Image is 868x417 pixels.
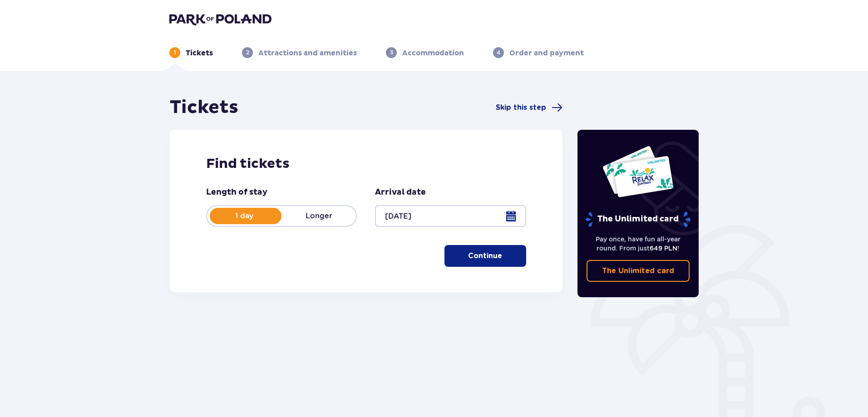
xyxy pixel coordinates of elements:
[246,49,249,57] p: 2
[602,266,674,276] p: The Unlimited card
[496,103,546,113] span: Skip this step
[444,245,526,267] button: Continue
[509,48,584,58] p: Order and payment
[169,13,271,25] img: Park of Poland logo
[585,211,691,227] p: The Unlimited card
[650,245,677,252] span: 649 PLN
[206,155,526,172] h2: Find tickets
[402,48,464,58] p: Accommodation
[587,235,690,253] p: Pay once, have fun all-year round. From just !
[496,102,562,113] a: Skip this step
[186,48,213,58] p: Tickets
[206,187,267,198] p: Length of stay
[258,48,357,58] p: Attractions and amenities
[390,49,393,57] p: 3
[170,96,238,119] h1: Tickets
[468,251,502,261] p: Continue
[174,49,176,57] p: 1
[497,49,500,57] p: 4
[587,260,690,282] a: The Unlimited card
[281,211,356,221] p: Longer
[207,211,281,221] p: 1 day
[375,187,426,198] p: Arrival date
